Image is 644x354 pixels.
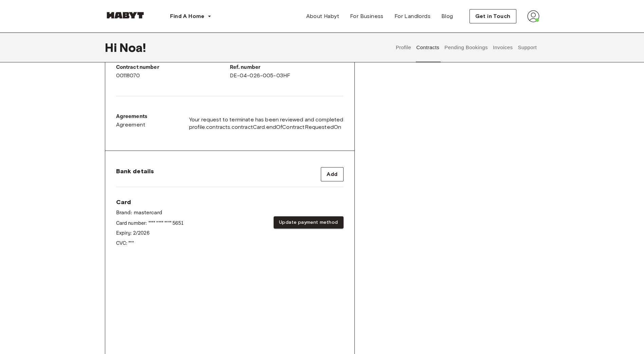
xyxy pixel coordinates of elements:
span: About Habyt [306,12,339,20]
a: For Landlords [389,9,436,23]
button: Support [517,33,538,62]
button: Add [321,167,343,181]
span: Noa ! [119,40,146,55]
button: Get in Touch [470,9,516,23]
button: Invoices [492,33,513,62]
button: Profile [395,33,412,62]
a: Agreement [116,121,148,129]
p: Ref. number [230,63,344,72]
span: Add [327,170,337,178]
a: About Habyt [301,9,345,23]
span: Your request to terminate has been reviewed and completed [189,116,344,123]
span: Bank details [116,167,154,175]
span: Get in Touch [475,12,511,20]
span: Agreement [116,121,146,129]
span: Card [116,198,183,206]
p: Contract number [116,63,230,72]
span: profile.contracts.contractCard.endOfContractRequestedOn [189,123,344,131]
p: Expiry: 2 / 2026 [116,230,183,237]
span: For Landlords [394,12,430,20]
p: Brand: mastercard [116,209,183,217]
button: Contracts [416,33,440,62]
button: Find A Home [165,9,217,23]
img: Habyt [105,12,146,19]
a: For Business [345,9,389,23]
button: Update payment method [274,216,343,229]
div: user profile tabs [393,33,539,62]
span: For Business [350,12,384,20]
img: avatar [527,10,539,22]
a: Blog [436,9,459,23]
div: 00118070 [116,63,230,80]
div: DE-04-026-005-03HF [230,63,344,80]
p: Agreements [116,113,148,121]
span: Blog [441,12,453,20]
button: Pending Bookings [444,33,489,62]
span: Hi [105,40,119,55]
span: Find A Home [170,12,205,20]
